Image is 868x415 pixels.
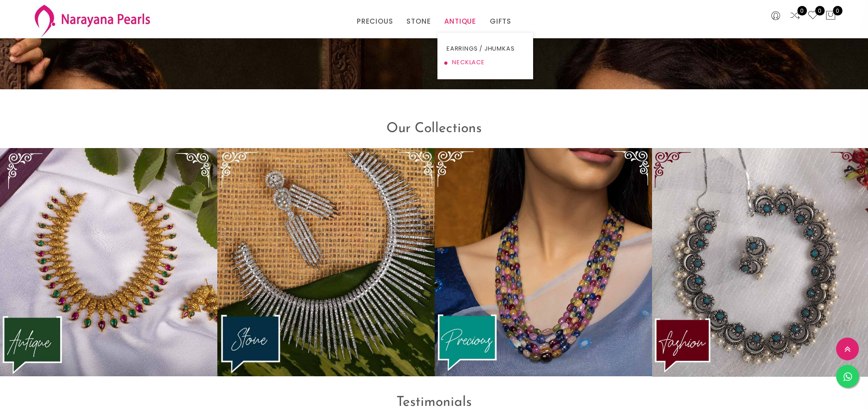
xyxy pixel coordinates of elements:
a: 0 [807,10,818,22]
a: EARRINGS / JHUMKAS [447,42,524,56]
span: 0 [833,6,842,15]
a: NECKLACE [447,56,524,69]
a: 0 [790,10,801,22]
a: STONE [406,15,431,28]
span: 0 [797,6,807,15]
img: Stone [217,148,435,376]
span: 0 [815,6,825,15]
a: GIFTS [490,15,511,28]
img: Precious [435,148,652,377]
a: PRECIOUS [357,15,393,28]
button: 0 [825,10,836,22]
a: ANTIQUE [444,15,476,28]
